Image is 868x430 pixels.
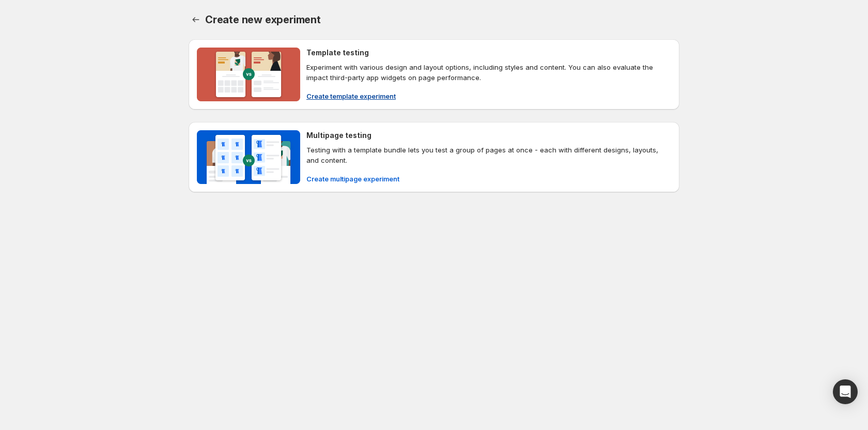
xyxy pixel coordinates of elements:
[205,13,321,26] span: Create new experiment
[197,130,300,184] img: Multipage testing
[300,88,402,104] button: Create template experiment
[306,145,671,165] p: Testing with a template bundle lets you test a group of pages at once - each with different desig...
[300,171,406,187] button: Create multipage experiment
[189,12,203,27] button: Back
[306,130,371,141] h4: Multipage testing
[306,62,671,83] p: Experiment with various design and layout options, including styles and content. You can also eva...
[306,174,399,184] span: Create multipage experiment
[306,48,369,58] h4: Template testing
[197,48,300,101] img: Template testing
[833,379,858,404] div: Open Intercom Messenger
[306,91,396,101] span: Create template experiment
